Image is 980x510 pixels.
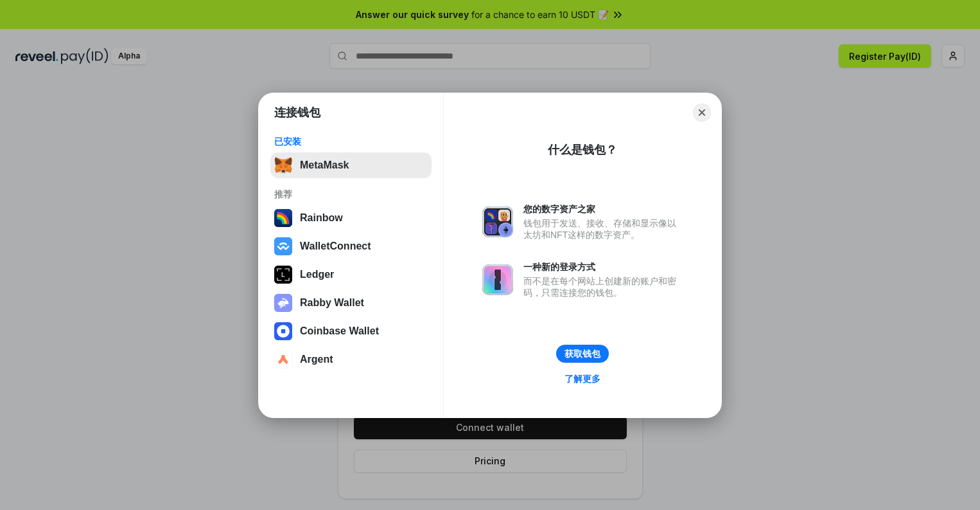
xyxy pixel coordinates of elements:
div: 钱包用于发送、接收、存储和显示像以太坊和NFT这样的数字资产。 [523,217,683,241]
div: Argent [300,354,333,365]
div: 推荐 [274,188,428,200]
button: Argent [270,347,432,372]
img: svg+xml,%3Csvg%20width%3D%2228%22%20height%3D%2228%22%20viewBox%3D%220%200%2028%2028%22%20fill%3D... [274,351,292,369]
img: svg+xml,%3Csvg%20width%3D%2228%22%20height%3D%2228%22%20viewBox%3D%220%200%2028%2028%22%20fill%3D... [274,322,292,340]
img: svg+xml,%3Csvg%20xmlns%3D%22http%3A%2F%2Fwww.w3.org%2F2000%2Fsvg%22%20fill%3D%22none%22%20viewBox... [274,294,292,312]
img: svg+xml,%3Csvg%20width%3D%2228%22%20height%3D%2228%22%20viewBox%3D%220%200%2028%2028%22%20fill%3D... [274,237,292,255]
div: 您的数字资产之家 [523,203,683,215]
button: MetaMask [270,152,432,178]
a: 了解更多 [557,370,608,387]
button: 获取钱包 [556,345,609,363]
button: WalletConnect [270,233,432,259]
img: svg+xml,%3Csvg%20xmlns%3D%22http%3A%2F%2Fwww.w3.org%2F2000%2Fsvg%22%20fill%3D%22none%22%20viewBox... [482,264,513,295]
div: Coinbase Wallet [300,325,379,337]
img: svg+xml,%3Csvg%20fill%3D%22none%22%20height%3D%2233%22%20viewBox%3D%220%200%2035%2033%22%20width%... [274,156,292,174]
div: 已安装 [274,136,428,147]
h1: 连接钱包 [274,105,320,120]
div: 获取钱包 [564,348,600,360]
div: WalletConnect [300,241,371,252]
div: 什么是钱包？ [548,142,617,158]
div: 一种新的登录方式 [523,261,683,273]
div: 了解更多 [564,373,600,385]
img: svg+xml,%3Csvg%20width%3D%22120%22%20height%3D%22120%22%20viewBox%3D%220%200%20120%20120%22%20fil... [274,209,292,227]
button: Rabby Wallet [270,290,432,316]
img: svg+xml,%3Csvg%20xmlns%3D%22http%3A%2F%2Fwww.w3.org%2F2000%2Fsvg%22%20width%3D%2228%22%20height%3... [274,266,292,284]
button: Close [693,104,711,122]
div: Rabby Wallet [300,297,364,309]
div: Ledger [300,269,334,280]
button: Ledger [270,262,432,287]
img: svg+xml,%3Csvg%20xmlns%3D%22http%3A%2F%2Fwww.w3.org%2F2000%2Fsvg%22%20fill%3D%22none%22%20viewBox... [482,206,513,237]
div: Rainbow [300,212,343,224]
button: Rainbow [270,205,432,231]
div: 而不是在每个网站上创建新的账户和密码，只需连接您的钱包。 [523,275,683,298]
div: MetaMask [300,159,349,171]
button: Coinbase Wallet [270,318,432,344]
